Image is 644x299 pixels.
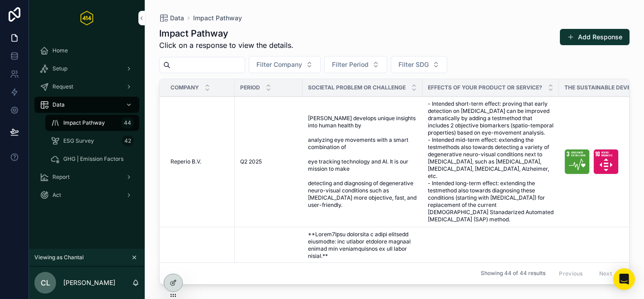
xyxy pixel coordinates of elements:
[34,187,139,203] a: Act
[52,101,65,108] span: Data
[159,27,294,40] h1: Impact Pathway
[52,192,61,199] span: Act
[52,65,67,72] span: Setup
[613,268,635,290] div: Open Intercom Messenger
[63,155,123,163] span: GHG | Emission Factors
[159,40,294,51] span: Click on a response to view the details.
[391,56,447,73] button: Select Button
[324,56,387,73] button: Select Button
[332,60,369,69] span: Filter Period
[34,42,139,59] a: Home
[34,79,139,95] a: Request
[34,254,84,261] span: Viewing as Chantal
[256,60,302,69] span: Filter Company
[121,117,134,128] div: 44
[122,135,134,146] div: 42
[170,84,199,91] span: Company
[34,97,139,113] a: Data
[34,169,139,185] a: Report
[170,158,229,165] a: Reperio B.V.
[45,151,139,167] a: GHG | Emission Factors
[170,158,201,165] span: Reperio B.V.
[398,60,429,69] span: Filter SDG
[159,14,184,23] a: Data
[80,11,93,25] img: App logo
[45,133,139,149] a: ESG Survey42
[29,36,145,215] div: scrollable content
[560,29,630,45] button: Add Response
[308,115,417,209] a: [PERSON_NAME] develops unique insights into human health by analyzing eye movements with a smart ...
[428,100,554,223] a: - Intended short-term effect: proving that early detection on [MEDICAL_DATA] can be improved dram...
[41,277,50,288] span: CL
[240,84,260,91] span: Period
[52,47,68,54] span: Home
[63,137,94,145] span: ESG Survey
[240,158,297,165] a: Q2 2025
[193,14,242,23] a: Impact Pathway
[249,56,321,73] button: Select Button
[428,84,542,91] span: Effects of your product or service?
[52,83,73,90] span: Request
[34,61,139,77] a: Setup
[240,158,262,165] span: Q2 2025
[170,14,184,23] span: Data
[52,173,70,181] span: Report
[63,278,115,287] p: [PERSON_NAME]
[308,84,406,91] span: Societal problem or challenge
[481,270,545,277] span: Showing 44 of 44 results
[63,119,105,126] span: Impact Pathway
[45,115,139,131] a: Impact Pathway44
